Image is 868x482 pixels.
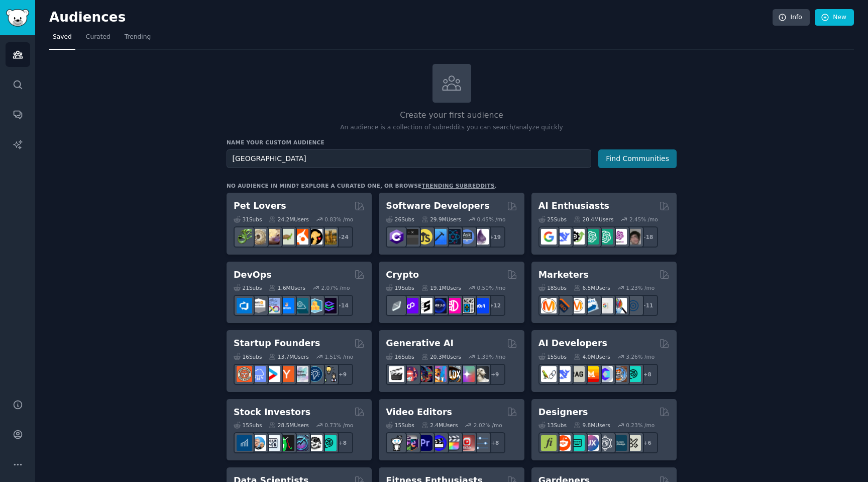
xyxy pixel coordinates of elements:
[484,226,505,248] div: + 19
[473,435,489,451] img: postproduction
[332,364,353,385] div: + 9
[234,269,272,281] h2: DevOps
[279,435,294,451] img: Trading
[484,364,505,385] div: + 9
[417,229,432,245] img: learnjavascript
[637,364,658,385] div: + 8
[386,353,414,360] div: 16 Sub s
[541,435,557,451] img: typography
[227,123,677,132] p: An audience is a collection of subreddits you can search/analyze quickly
[541,366,557,382] img: LangChain
[477,353,506,360] div: 1.39 % /mo
[555,229,571,245] img: DeepSeek
[82,29,114,50] a: Curated
[332,432,353,453] div: + 8
[538,269,589,281] h2: Marketers
[265,298,280,313] img: Docker_DevOps
[237,435,252,451] img: dividends
[538,200,609,212] h2: AI Enthusiasts
[538,284,567,291] div: 18 Sub s
[459,366,475,382] img: starryai
[265,366,280,382] img: startup
[234,353,262,360] div: 16 Sub s
[574,216,613,223] div: 20.4M Users
[583,229,599,245] img: chatgpt_promptDesign
[293,366,308,382] img: indiehackers
[251,366,266,382] img: SaaS
[265,229,280,245] img: leopardgeckos
[555,298,571,313] img: bigseo
[234,200,286,212] h2: Pet Lovers
[227,149,591,168] input: Pick a short name, like "Digital Marketers" or "Movie-Goers"
[386,337,454,350] h2: Generative AI
[445,435,461,451] img: finalcutpro
[815,9,854,26] a: New
[86,33,111,42] span: Curated
[321,284,350,291] div: 2.07 % /mo
[237,366,252,382] img: EntrepreneurRideAlong
[234,337,320,350] h2: Startup Founders
[386,284,414,291] div: 19 Sub s
[555,435,571,451] img: logodesign
[293,229,308,245] img: cockatiel
[474,422,502,429] div: 2.02 % /mo
[6,9,29,27] img: GummySearch logo
[569,435,585,451] img: UI_Design
[421,216,461,223] div: 29.9M Users
[307,366,322,382] img: Entrepreneurship
[321,435,337,451] img: technicalanalysis
[234,406,310,419] h2: Stock Investors
[417,366,432,382] img: deepdream
[541,298,557,313] img: content_marketing
[324,353,353,360] div: 1.51 % /mo
[773,9,810,26] a: Info
[389,229,404,245] img: csharp
[473,366,489,382] img: DreamBooth
[445,366,461,382] img: FluxAI
[597,366,613,382] img: OpenSourceAI
[421,183,494,189] a: trending subreddits
[431,229,447,245] img: iOSProgramming
[626,353,655,360] div: 3.26 % /mo
[307,298,322,313] img: aws_cdk
[251,435,266,451] img: ValueInvesting
[459,298,475,313] img: CryptoNews
[269,353,308,360] div: 13.7M Users
[637,295,658,316] div: + 11
[49,29,75,50] a: Saved
[569,298,585,313] img: AskMarketing
[625,298,641,313] img: OnlineMarketing
[403,366,418,382] img: dalle2
[431,366,447,382] img: sdforall
[386,406,452,419] h2: Video Editors
[611,435,627,451] img: learndesign
[49,10,773,26] h2: Audiences
[53,33,72,42] span: Saved
[583,366,599,382] img: MistralAI
[386,216,414,223] div: 26 Sub s
[611,298,627,313] img: MarketingResearch
[598,149,677,168] button: Find Communities
[445,229,461,245] img: reactnative
[574,422,610,429] div: 9.8M Users
[307,229,322,245] img: PetAdvice
[611,366,627,382] img: llmops
[477,284,506,291] div: 0.50 % /mo
[386,269,419,281] h2: Crypto
[421,284,461,291] div: 19.1M Users
[597,435,613,451] img: userexperience
[237,298,252,313] img: azuredevops
[417,435,432,451] img: premiere
[484,432,505,453] div: + 8
[421,353,461,360] div: 20.3M Users
[637,226,658,248] div: + 18
[293,435,308,451] img: StocksAndTrading
[625,229,641,245] img: ArtificalIntelligence
[265,435,280,451] img: Forex
[403,229,418,245] img: software
[389,366,404,382] img: aivideo
[279,366,294,382] img: ycombinator
[321,298,337,313] img: PlatformEngineers
[403,435,418,451] img: editors
[555,366,571,382] img: DeepSeek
